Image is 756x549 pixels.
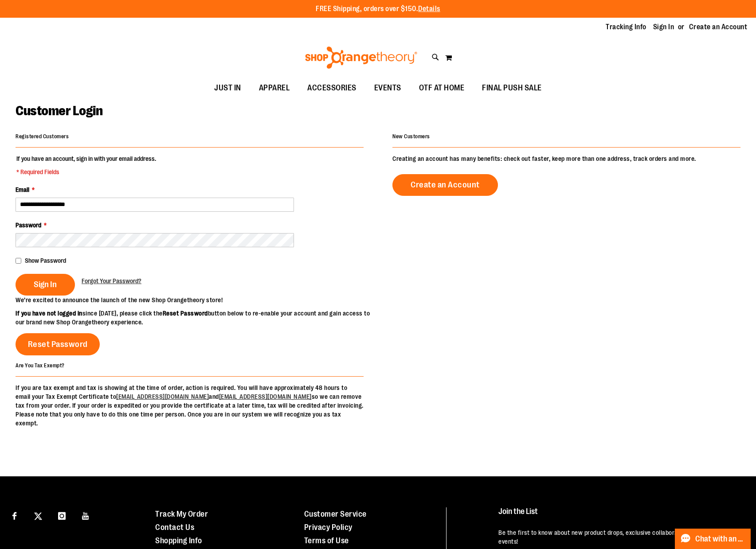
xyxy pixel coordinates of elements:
p: since [DATE], please click the button below to re-enable your account and gain access to our bran... [16,309,378,327]
a: ACCESSORIES [298,78,365,98]
a: APPAREL [250,78,299,98]
span: Sign In [34,280,57,289]
span: APPAREL [259,78,290,98]
a: Create an Account [392,174,498,196]
a: Forgot Your Password? [82,276,141,285]
span: Customer Login [16,103,102,118]
span: EVENTS [374,78,401,98]
span: * Required Fields [16,167,156,176]
a: Reset Password [16,333,100,355]
strong: Registered Customers [16,133,69,140]
p: If you are tax exempt and tax is showing at the time of order, action is required. You will have ... [16,383,364,428]
a: EVENTS [365,78,410,98]
a: [EMAIL_ADDRESS][DOMAIN_NAME] [116,393,209,400]
span: JUST IN [214,78,241,98]
p: Creating an account has many benefits: check out faster, keep more than one address, track orders... [392,154,740,163]
a: OTF AT HOME [410,78,474,98]
p: We’re excited to announce the launch of the new Shop Orangetheory store! [16,296,378,304]
button: Sign In [16,274,75,296]
a: Terms of Use [304,536,349,545]
a: Shopping Info [155,536,202,545]
a: [EMAIL_ADDRESS][DOMAIN_NAME] [219,393,312,400]
a: Sign In [653,22,674,32]
strong: Are You Tax Exempt? [16,362,65,368]
span: Create an Account [411,180,480,190]
a: JUST IN [205,78,250,98]
a: Visit our Youtube page [78,507,94,523]
a: Tracking Info [606,22,646,32]
a: Visit our Instagram page [54,507,70,523]
p: Be the first to know about new product drops, exclusive collaborations, and shopping events! [498,528,737,546]
span: Email [16,186,29,193]
img: Shop Orangetheory [304,47,419,69]
a: Contact Us [155,523,194,532]
a: Create an Account [689,22,748,32]
p: FREE Shipping, orders over $150. [316,4,440,14]
span: Show Password [25,257,66,264]
strong: New Customers [392,133,430,140]
legend: If you have an account, sign in with your email address. [16,154,157,176]
a: Details [418,5,440,13]
a: Visit our X page [31,507,46,523]
a: Visit our Facebook page [7,507,22,523]
span: Chat with an Expert [695,535,745,543]
a: Customer Service [304,510,367,518]
span: Reset Password [28,339,88,349]
strong: Reset Password [163,310,208,317]
img: Twitter [34,512,42,520]
a: FINAL PUSH SALE [473,78,551,98]
button: Chat with an Expert [675,529,751,549]
span: OTF AT HOME [419,78,465,98]
a: Privacy Policy [304,523,353,532]
span: Password [16,222,41,229]
a: Track My Order [155,510,208,518]
h4: Join the List [498,507,737,524]
span: FINAL PUSH SALE [482,78,542,98]
strong: If you have not logged in [16,310,82,317]
span: Forgot Your Password? [82,277,141,284]
span: ACCESSORIES [307,78,356,98]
